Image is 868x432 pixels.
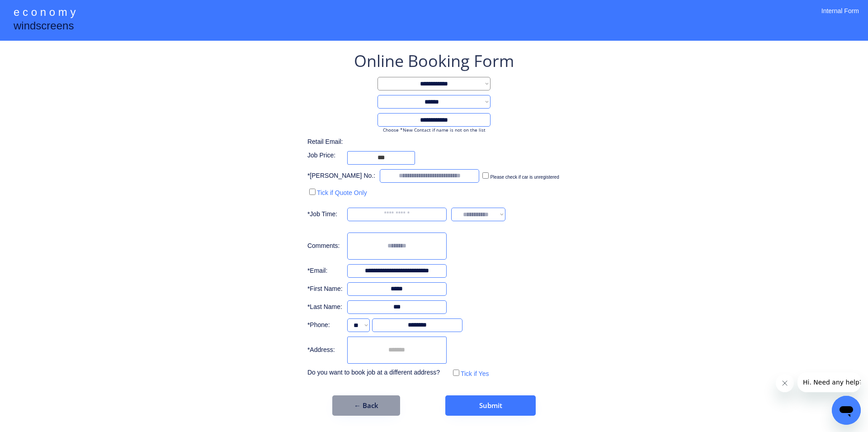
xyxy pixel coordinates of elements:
button: Submit [445,395,536,416]
div: Internal Form [821,7,859,27]
div: *Email: [307,266,343,275]
button: ← Back [332,395,400,416]
div: *First Name: [307,285,343,294]
div: Retail Email: [307,138,353,147]
label: Tick if Yes [461,370,489,377]
div: Job Price: [307,151,343,160]
iframe: Message from company [797,372,861,392]
div: *Address: [307,346,343,355]
div: *Job Time: [307,210,343,219]
iframe: Close message [776,374,794,392]
div: Do you want to book job at a different address? [307,368,447,377]
label: Please check if car is unregistered [490,175,559,180]
iframe: Button to launch messaging window [832,396,861,425]
div: e c o n o m y [14,5,75,22]
div: *Last Name: [307,303,343,312]
div: Choose *New Contact if name is not on the list [377,127,491,133]
div: Online Booking Form [354,50,514,72]
div: *Phone: [307,321,343,330]
div: windscreens [14,18,74,36]
label: Tick if Quote Only [317,189,367,196]
div: Comments: [307,242,343,251]
div: *[PERSON_NAME] No.: [307,171,375,180]
span: Hi. Need any help? [5,6,65,14]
